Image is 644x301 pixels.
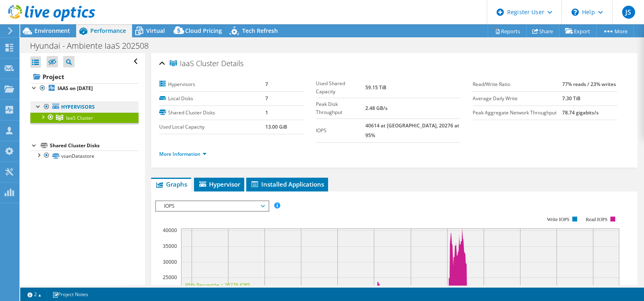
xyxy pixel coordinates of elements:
[526,25,559,37] a: Share
[30,150,139,161] a: vsanDatastore
[26,41,161,50] h1: Hyundai - Ambiente IaaS 202508
[47,289,94,299] a: Project Notes
[265,81,268,88] b: 7
[221,58,243,68] span: Details
[265,123,287,130] b: 13.00 GiB
[365,105,388,112] b: 2.48 GB/s
[90,27,126,34] span: Performance
[571,9,579,16] svg: \n
[159,95,265,103] label: Local Disks
[316,127,365,135] label: IOPS
[198,180,240,188] span: Hypervisor
[586,217,608,222] text: Read IOPS
[30,70,139,83] a: Project
[316,100,365,116] label: Peak Disk Throughput
[159,109,265,117] label: Shared Cluster Disks
[562,95,580,102] b: 7.30 TiB
[473,109,562,117] label: Peak Aggregate Network Throughput
[163,258,177,265] text: 30000
[242,27,278,34] span: Tech Refresh
[159,80,265,88] label: Hypervisors
[265,95,268,102] b: 7
[163,227,177,234] text: 40000
[50,141,139,150] div: Shared Cluster Disks
[473,80,562,88] label: Read/Write Ratio
[559,25,597,37] a: Export
[547,217,569,222] text: Write IOPS
[163,243,177,249] text: 35000
[30,102,139,112] a: Hypervisors
[562,109,599,116] b: 78.74 gigabits/s
[562,81,616,88] b: 77% reads / 23% writes
[250,180,324,188] span: Installed Applications
[58,85,93,92] b: IAAS on [DATE]
[596,25,634,37] a: More
[160,201,264,211] span: IOPS
[155,180,187,188] span: Graphs
[146,27,165,34] span: Virtual
[30,112,139,123] a: IaaS Cluster
[159,150,207,157] a: More Information
[170,60,219,68] span: IaaS Cluster
[66,114,93,121] span: IaaS Cluster
[22,289,47,299] a: 2
[185,282,250,288] text: 95th Percentile = 20276 IOPS
[265,109,268,116] b: 1
[365,122,459,139] b: 40614 at [GEOGRAPHIC_DATA], 20276 at 95%
[473,95,562,103] label: Average Daily Write
[185,27,222,34] span: Cloud Pricing
[316,80,365,96] label: Used Shared Capacity
[365,84,386,91] b: 59.15 TiB
[30,83,139,94] a: IAAS on [DATE]
[622,6,635,19] span: JS
[159,123,265,131] label: Used Local Capacity
[163,274,177,281] text: 25000
[488,25,527,37] a: Reports
[34,27,70,34] span: Environment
